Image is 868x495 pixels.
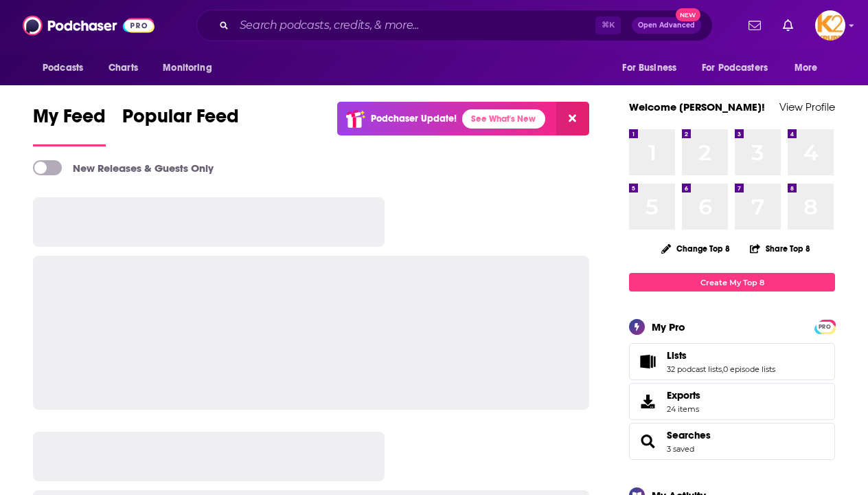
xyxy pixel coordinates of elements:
span: For Podcasters [702,58,768,78]
button: Change Top 8 [653,240,738,257]
span: Popular Feed [122,104,239,136]
input: Search podcasts, credits, & more... [234,14,595,36]
a: Exports [629,383,835,420]
div: Search podcasts, credits, & more... [196,10,713,41]
img: User Profile [815,10,845,41]
a: Searches [667,429,711,441]
a: Searches [634,432,661,451]
img: Podchaser - Follow, Share and Rate Podcasts [23,12,155,38]
button: Open AdvancedNew [632,17,701,34]
a: Create My Top 8 [629,273,835,291]
a: Lists [634,352,661,371]
span: Exports [634,392,661,411]
button: open menu [153,55,229,81]
button: open menu [33,55,101,81]
a: 0 episode lists [723,364,775,374]
a: 3 saved [667,444,694,454]
a: Show notifications dropdown [777,14,799,37]
span: Charts [108,58,138,78]
a: My Feed [33,104,106,146]
span: My Feed [33,104,106,136]
a: Welcome [PERSON_NAME]! [629,100,765,113]
span: Exports [667,389,700,401]
button: open menu [693,55,788,81]
span: Monitoring [163,58,212,78]
a: PRO [816,321,833,331]
span: Lists [667,349,687,362]
button: open menu [785,55,835,81]
span: , [722,364,723,374]
a: Lists [667,349,775,362]
span: Searches [629,423,835,460]
div: My Pro [652,320,685,333]
span: Podcasts [43,58,83,78]
a: New Releases & Guests Only [33,160,214,175]
span: Lists [629,343,835,380]
button: Show profile menu [815,10,845,41]
span: More [795,58,818,78]
a: Show notifications dropdown [743,14,766,37]
p: Podchaser Update! [371,113,457,124]
a: 32 podcast lists [667,364,722,374]
span: New [676,8,700,21]
a: Popular Feed [122,104,239,146]
span: Open Advanced [638,22,695,29]
span: PRO [816,322,833,332]
span: 24 items [667,404,700,414]
span: Logged in as K2Krupp [815,10,845,41]
span: For Business [622,58,676,78]
span: ⌘ K [595,16,621,34]
button: Share Top 8 [749,235,811,262]
a: Charts [100,55,146,81]
button: open menu [613,55,694,81]
a: See What's New [462,109,545,129]
a: View Profile [779,100,835,113]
